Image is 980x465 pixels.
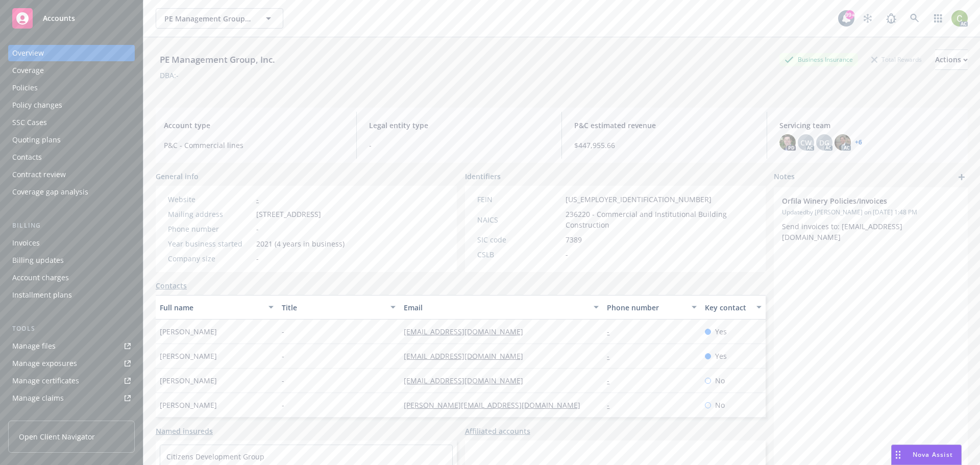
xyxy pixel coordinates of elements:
[168,253,252,264] div: Company size
[160,375,217,386] span: [PERSON_NAME]
[779,53,858,66] div: Business Insurance
[835,134,851,151] img: photo
[12,114,47,131] div: SSC Cases
[282,400,284,410] span: -
[12,287,72,303] div: Installment plans
[8,184,135,200] a: Coverage gap analysis
[156,8,283,29] button: PE Management Group, Inc.
[8,45,135,61] a: Overview
[168,224,252,234] div: Phone number
[891,445,962,465] button: Nova Assist
[256,209,321,219] span: [STREET_ADDRESS]
[282,351,284,361] span: -
[8,373,135,389] a: Manage certificates
[8,132,135,148] a: Quoting plans
[607,376,618,385] a: -
[607,302,685,313] div: Phone number
[404,376,531,385] a: [EMAIL_ADDRESS][DOMAIN_NAME]
[715,400,725,410] span: No
[278,295,400,320] button: Title
[935,50,968,69] div: Actions
[607,327,618,336] a: -
[156,426,213,436] a: Named insureds
[574,120,754,131] span: P&C estimated revenue
[465,171,501,182] span: Identifiers
[404,351,531,361] a: [EMAIL_ADDRESS][DOMAIN_NAME]
[12,45,44,61] div: Overview
[12,132,61,148] div: Quoting plans
[935,50,968,70] button: Actions
[8,235,135,251] a: Invoices
[164,140,344,151] span: P&C - Commercial lines
[477,234,561,245] div: SIC code
[369,120,549,131] span: Legal entity type
[715,375,725,386] span: No
[8,166,135,183] a: Contract review
[603,295,700,320] button: Phone number
[928,8,948,29] a: Switch app
[8,270,135,286] a: Account charges
[156,53,279,66] div: PE Management Group, Inc.
[607,400,618,410] a: -
[8,62,135,79] a: Coverage
[19,431,95,442] span: Open Client Navigator
[282,375,284,386] span: -
[168,194,252,205] div: Website
[160,302,262,313] div: Full name
[369,140,549,151] span: -
[774,171,795,183] span: Notes
[477,194,561,205] div: FEIN
[465,426,530,436] a: Affiliated accounts
[892,445,904,464] div: Drag to move
[256,194,259,204] a: -
[881,8,901,29] a: Report a Bug
[12,149,42,165] div: Contacts
[160,351,217,361] span: [PERSON_NAME]
[8,4,135,33] a: Accounts
[12,338,56,354] div: Manage files
[855,139,862,145] a: +6
[566,209,754,230] span: 236220 - Commercial and Institutional Building Construction
[8,252,135,268] a: Billing updates
[12,355,77,372] div: Manage exposures
[8,355,135,372] a: Manage exposures
[404,327,531,336] a: [EMAIL_ADDRESS][DOMAIN_NAME]
[404,400,589,410] a: [PERSON_NAME][EMAIL_ADDRESS][DOMAIN_NAME]
[782,195,933,206] span: Orfila Winery Policies/Invoices
[715,326,727,337] span: Yes
[12,252,64,268] div: Billing updates
[566,234,582,245] span: 7389
[774,187,968,251] div: Orfila Winery Policies/InvoicesUpdatedby [PERSON_NAME] on [DATE] 1:48 PMSend invoices to: [EMAIL_...
[12,184,88,200] div: Coverage gap analysis
[819,137,829,148] span: DG
[12,390,64,406] div: Manage claims
[160,400,217,410] span: [PERSON_NAME]
[866,53,927,66] div: Total Rewards
[12,373,79,389] div: Manage certificates
[164,120,344,131] span: Account type
[715,351,727,361] span: Yes
[8,114,135,131] a: SSC Cases
[256,238,345,249] span: 2021 (4 years in business)
[477,214,561,225] div: NAICS
[701,295,766,320] button: Key contact
[955,171,968,183] a: add
[574,140,754,151] span: $447,955.66
[8,149,135,165] a: Contacts
[282,302,384,313] div: Title
[800,137,812,148] span: CW
[477,249,561,260] div: CSLB
[156,171,199,182] span: General info
[282,326,284,337] span: -
[43,14,75,22] span: Accounts
[951,10,968,27] img: photo
[566,194,712,205] span: [US_EMPLOYER_IDENTIFICATION_NUMBER]
[8,97,135,113] a: Policy changes
[12,235,40,251] div: Invoices
[857,8,878,29] a: Stop snowing
[12,270,69,286] div: Account charges
[256,253,259,264] span: -
[904,8,925,29] a: Search
[256,224,259,234] span: -
[12,80,38,96] div: Policies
